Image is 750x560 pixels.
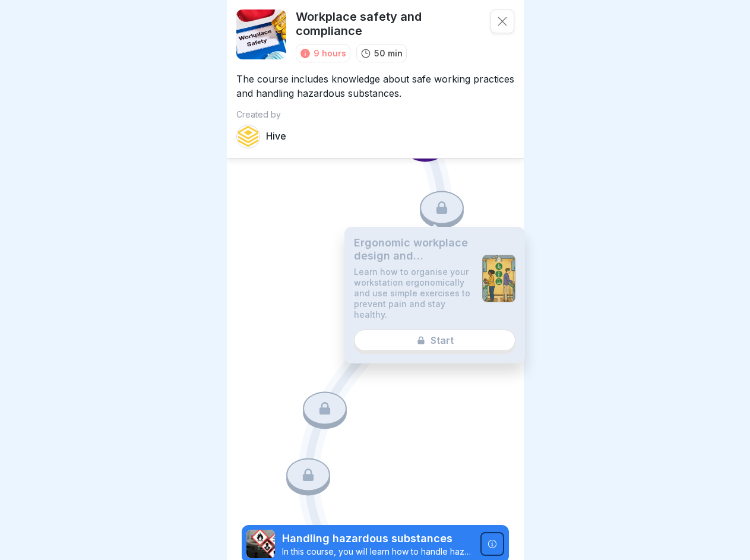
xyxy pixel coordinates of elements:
p: Ergonomic workplace design and prevention of muscle and joint complaints [354,236,473,262]
img: ro33qf0i8ndaw7nkfv0stvse.png [246,530,275,558]
p: Learn how to organise your workstation ergonomically and use simple exercises to prevent pain and... [354,267,473,320]
p: The course includes knowledge about safe working practices and handling hazardous substances. [236,62,514,100]
p: Handling hazardous substances [282,531,473,546]
p: Created by [236,110,514,120]
div: 9 hours [314,47,346,59]
p: Workplace safety and compliance [296,10,481,38]
p: Hive [266,131,286,142]
p: 50 min [374,47,403,59]
p: In this course, you will learn how to handle hazardous substances safely. You will find out what ... [282,546,473,557]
